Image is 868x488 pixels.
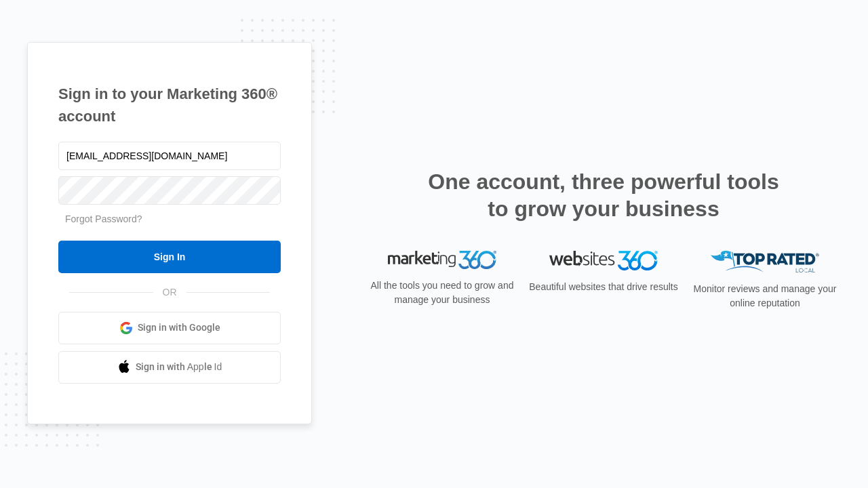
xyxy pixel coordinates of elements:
[424,168,783,222] h2: One account, three powerful tools to grow your business
[138,321,220,335] span: Sign in with Google
[528,280,679,294] p: Beautiful websites that drive results
[58,312,281,344] a: Sign in with Google
[689,282,841,310] p: Monitor reviews and manage your online reputation
[58,142,281,170] input: Email
[711,251,819,273] img: Top Rated Local
[366,279,518,307] p: All the tools you need to grow and manage your business
[58,83,281,127] h1: Sign in to your Marketing 360® account
[549,251,658,270] img: Websites 360
[153,285,186,300] span: OR
[65,213,142,224] a: Forgot Password?
[136,360,222,374] span: Sign in with Apple Id
[58,351,281,384] a: Sign in with Apple Id
[58,241,281,273] input: Sign In
[388,251,496,270] img: Marketing 360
